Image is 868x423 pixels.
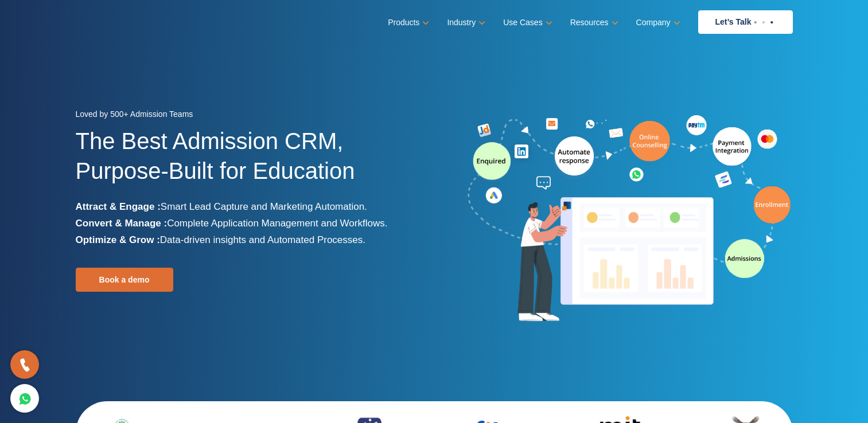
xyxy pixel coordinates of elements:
a: Book a demo [76,268,173,292]
a: Use Cases [503,14,550,31]
span: Complete Application Management and Workflows. [167,218,387,229]
span: Smart Lead Capture and Marketing Automation. [161,201,367,212]
a: Industry [447,14,483,31]
a: Let’s Talk [698,10,793,34]
a: Company [636,14,678,31]
h1: The Best Admission CRM, Purpose-Built for Education [76,126,426,198]
b: Optimize & Grow : [76,234,160,245]
b: Attract & Engage : [76,201,161,212]
div: Loved by 500+ Admission Teams [76,106,426,126]
b: Convert & Manage : [76,218,168,229]
img: admission-software-home-page-header [466,112,793,326]
a: Resources [570,14,616,31]
a: Products [388,14,427,31]
span: Data-driven insights and Automated Processes. [160,234,365,245]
